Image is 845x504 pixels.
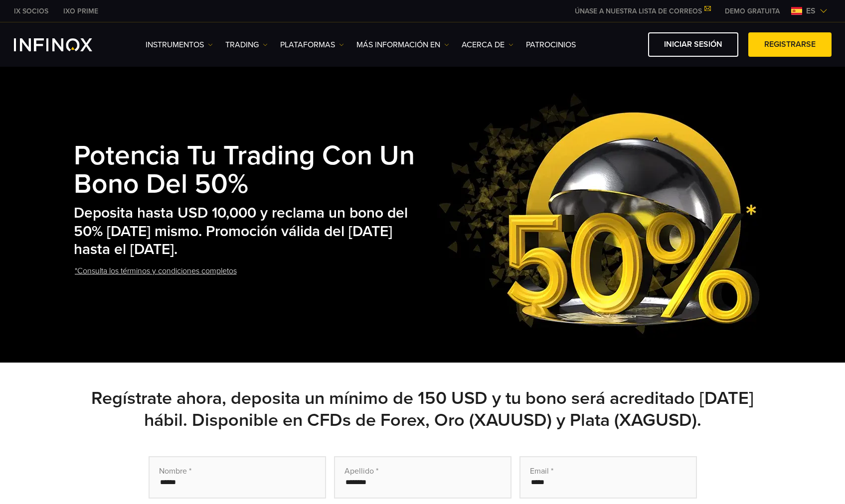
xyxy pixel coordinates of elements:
span: es [802,5,820,17]
h2: Deposita hasta USD 10,000 y reclama un bono del 50% [DATE] mismo. Promoción válida del [DATE] has... [74,204,429,259]
a: Patrocinios [526,39,576,51]
a: TRADING [225,39,268,51]
a: INFINOX [56,6,106,16]
strong: Potencia tu Trading con un Bono del 50% [74,139,415,201]
a: INFINOX [6,6,56,16]
a: ACERCA DE [462,39,513,51]
a: Iniciar sesión [648,32,738,57]
a: *Consulta los términos y condiciones completos [74,259,238,283]
a: Instrumentos [146,39,213,51]
a: Más información en [356,39,449,51]
a: INFINOX Logo [14,38,116,51]
h2: Regístrate ahora, deposita un mínimo de 150 USD y tu bono será acreditado [DATE] hábil. Disponibl... [74,387,772,431]
a: Registrarse [748,32,832,57]
a: PLATAFORMAS [280,39,344,51]
a: INFINOX MENU [717,6,787,16]
a: ÚNASE A NUESTRA LISTA DE CORREOS [567,7,717,15]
